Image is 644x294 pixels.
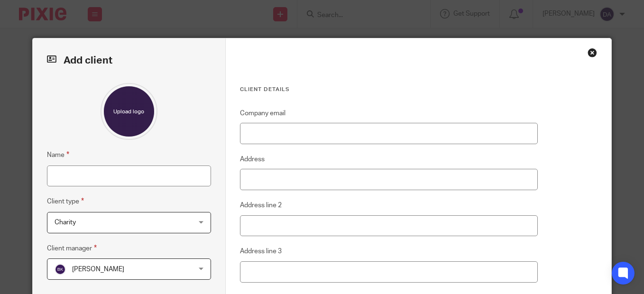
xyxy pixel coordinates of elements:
[240,247,282,256] label: Address line 3
[240,201,282,210] label: Address line 2
[240,86,538,93] h3: Client details
[72,266,124,273] span: [PERSON_NAME]
[240,109,285,118] label: Company email
[47,149,69,160] label: Name
[47,53,211,69] h2: Add client
[240,155,265,164] label: Address
[47,243,97,254] label: Client manager
[588,48,597,57] div: Close this dialog window
[47,196,84,207] label: Client type
[55,219,76,226] span: Charity
[55,264,66,275] img: svg%3E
